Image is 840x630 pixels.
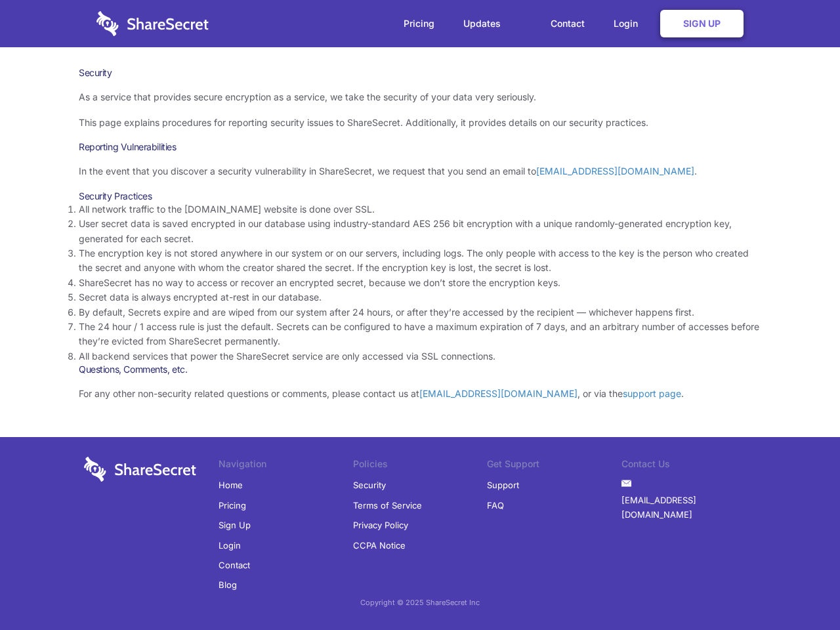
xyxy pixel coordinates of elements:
[621,490,756,525] a: [EMAIL_ADDRESS][DOMAIN_NAME]
[79,364,761,375] h3: Questions, Comments, etc.
[79,349,761,364] li: All backend services that power the ShareSecret service are only accessed via SSL connections.
[79,290,761,304] li: Secret data is always encrypted at-rest in our database.
[537,3,598,44] a: Contact
[79,246,761,276] li: The encryption key is not stored anywhere in our system or on our servers, including logs. The on...
[419,388,577,399] a: [EMAIL_ADDRESS][DOMAIN_NAME]
[219,475,243,495] a: Home
[79,141,761,153] h3: Reporting Vulnerabilities
[487,457,621,475] li: Get Support
[219,555,250,575] a: Contact
[219,515,251,535] a: Sign Up
[219,495,246,515] a: Pricing
[79,305,761,320] li: By default, Secrets expire and are wiped from our system after 24 hours, or after they’re accesse...
[79,320,761,349] li: The 24 hour / 1 access rule is just the default. Secrets can be configured to have a maximum expi...
[353,495,422,515] a: Terms of Service
[219,457,353,475] li: Navigation
[79,276,761,290] li: ShareSecret has no way to access or recover an encrypted secret, because we don’t store the encry...
[79,190,761,202] h3: Security Practices
[353,535,406,555] a: CCPA Notice
[621,457,756,475] li: Contact Us
[353,457,488,475] li: Policies
[353,475,386,495] a: Security
[79,387,761,401] p: For any other non-security related questions or comments, please contact us at , or via the .
[79,217,761,246] li: User secret data is saved encrypted in our database using industry-standard AES 256 bit encryptio...
[487,495,504,515] a: FAQ
[487,475,519,495] a: Support
[79,164,761,178] p: In the event that you discover a security vulnerability in ShareSecret, we request that you send ...
[219,535,241,555] a: Login
[84,457,196,482] img: logo-wordmark-white-trans-d4663122ce5f474addd5e946df7df03e33cb6a1c49d2221995e7729f52c070b2.svg
[79,202,761,217] li: All network traffic to the [DOMAIN_NAME] website is done over SSL.
[96,11,209,36] img: logo-wordmark-white-trans-d4663122ce5f474addd5e946df7df03e33cb6a1c49d2221995e7729f52c070b2.svg
[623,388,681,399] a: support page
[79,115,761,130] p: This page explains procedures for reporting security issues to ShareSecret. Additionally, it prov...
[536,165,694,177] a: [EMAIL_ADDRESS][DOMAIN_NAME]
[219,575,237,595] a: Blog
[79,67,761,79] h1: Security
[353,515,408,535] a: Privacy Policy
[660,10,744,37] a: Sign Up
[390,3,448,44] a: Pricing
[600,3,658,44] a: Login
[79,90,761,104] p: As a service that provides secure encryption as a service, we take the security of your data very...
